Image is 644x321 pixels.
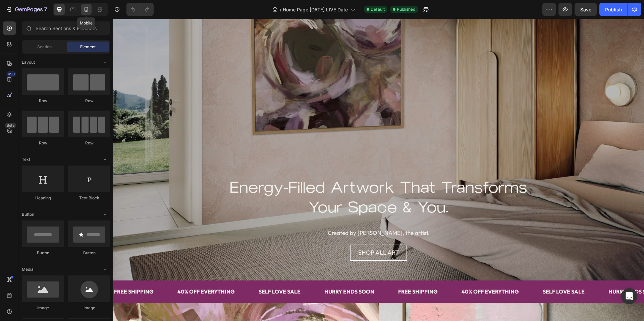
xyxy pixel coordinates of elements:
span: Text [22,156,30,163]
button: 7 [3,3,50,16]
span: Toggle open [100,264,110,275]
p: 40% OFF EVERYTHING [64,268,122,278]
div: Image [22,305,64,311]
div: Undo/Redo [126,3,154,16]
span: Created by [PERSON_NAME], the artist. [215,210,317,217]
div: Text Block [68,195,110,201]
div: Button [68,250,110,256]
span: Toggle open [100,154,110,165]
a: SHOP ALL ART [237,226,294,242]
span: / [280,6,281,13]
input: Search Sections & Elements [22,21,110,35]
div: Publish [605,6,622,13]
p: SELF LOVE SALE [430,268,472,278]
div: Row [22,140,64,146]
span: Save [580,7,591,12]
span: Element [80,44,96,50]
div: Beta [5,123,16,128]
div: Row [22,98,64,104]
p: SELF LOVE SALE [146,268,187,278]
div: FREE SHIPPING [284,267,325,278]
span: Layout [22,59,35,65]
div: Heading [22,195,64,201]
div: FREE SHIPPING [0,267,41,278]
span: Toggle open [100,209,110,220]
span: Button [22,211,34,217]
button: Publish [599,3,628,16]
span: Published [397,6,415,12]
div: Row [68,140,110,146]
span: Home Page [DATE] LIVE Date [283,6,348,13]
div: Button [22,250,64,256]
span: Toggle open [100,57,110,68]
span: Section [37,44,52,50]
span: Default [371,6,385,12]
iframe: Design area [113,19,644,321]
p: HURRY ENDS SOON [495,268,545,278]
div: Image [68,305,110,311]
div: 450 [6,71,16,77]
p: HURRY ENDS SOON [211,268,261,278]
p: 40% OFF EVERYTHING [348,268,406,278]
p: 7 [44,5,47,13]
p: SHOP ALL ART [245,229,286,239]
div: Open Intercom Messenger [621,288,637,304]
span: Media [22,266,34,272]
div: Row [68,98,110,104]
button: Save [575,3,597,16]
